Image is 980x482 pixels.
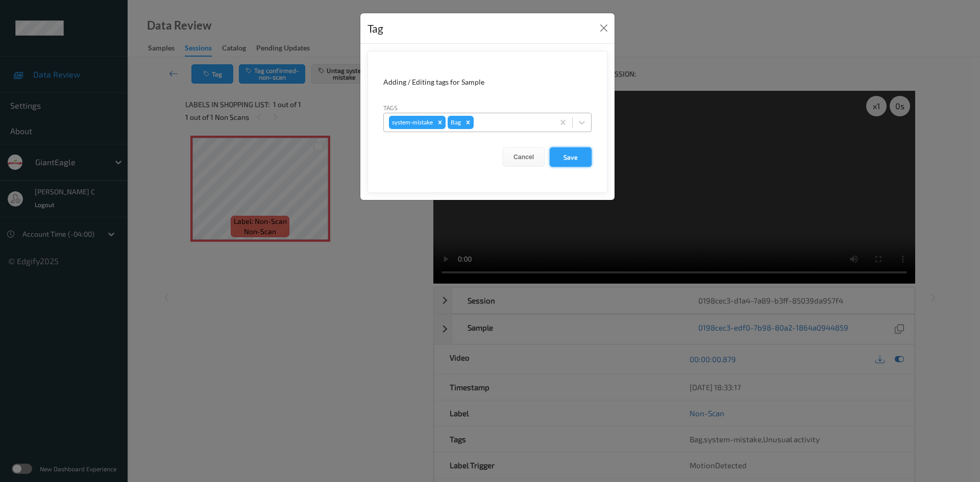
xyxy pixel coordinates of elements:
button: Cancel [503,147,545,167]
label: Tags [383,103,398,112]
div: Tag [367,20,383,37]
div: Remove system-mistake [434,116,446,129]
div: Adding / Editing tags for Sample [383,77,592,87]
div: Bag [448,116,462,129]
button: Close [597,21,611,35]
div: system-mistake [389,116,434,129]
div: Remove Bag [462,116,474,129]
button: Save [550,147,592,167]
